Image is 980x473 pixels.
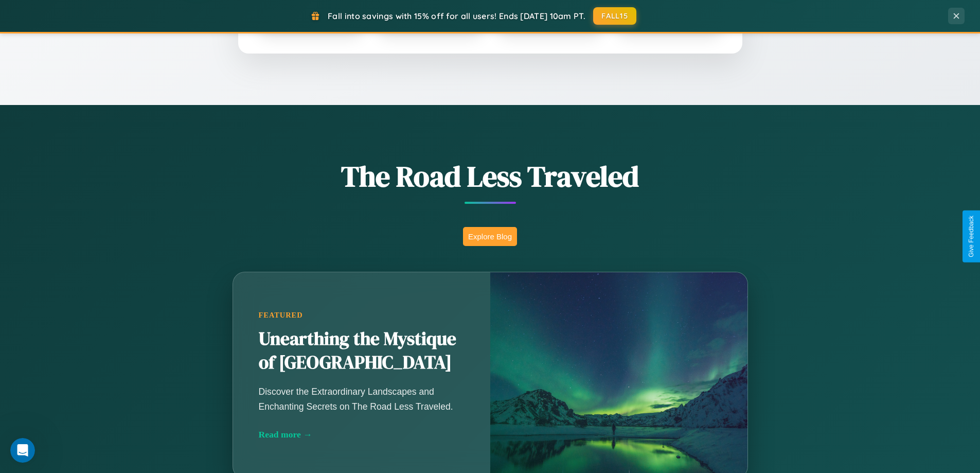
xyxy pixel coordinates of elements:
button: Explore Blog [463,227,517,246]
h1: The Road Less Traveled [182,156,799,196]
p: Discover the Extraordinary Landscapes and Enchanting Secrets on The Road Less Traveled. [259,384,465,413]
div: Featured [259,311,465,320]
span: Fall into savings with 15% off for all users! Ends [DATE] 10am PT. [328,11,585,21]
iframe: Intercom live chat [10,438,35,463]
button: FALL15 [593,7,636,25]
h2: Unearthing the Mystique of [GEOGRAPHIC_DATA] [259,327,465,375]
div: Read more → [259,429,465,440]
div: Give Feedback [968,216,975,257]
